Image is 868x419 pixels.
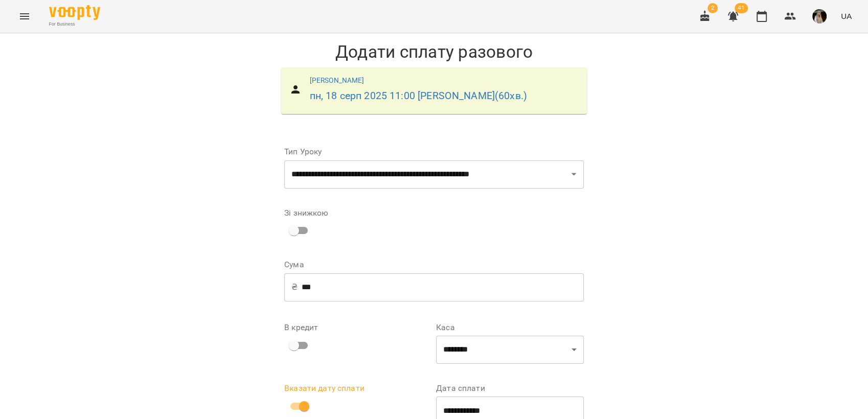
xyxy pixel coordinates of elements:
[735,3,748,13] span: 41
[284,209,328,217] label: Зі знижкою
[276,41,592,62] h1: Додати сплату разового
[310,76,364,84] a: [PERSON_NAME]
[436,384,584,392] label: Дата сплати
[12,4,37,29] button: Menu
[284,261,584,269] label: Сума
[841,11,852,21] span: UA
[49,21,100,28] span: For Business
[284,384,432,392] label: Вказати дату сплати
[812,9,827,24] img: db9e5aee73aab2f764342d08fe444bbe.JPG
[49,5,100,20] img: Voopty Logo
[707,3,718,13] span: 2
[291,281,298,293] p: ₴
[837,7,856,26] button: UA
[436,323,584,332] label: Каса
[284,148,584,156] label: Тип Уроку
[310,90,527,102] a: пн, 18 серп 2025 11:00 [PERSON_NAME](60хв.)
[284,323,432,332] label: В кредит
